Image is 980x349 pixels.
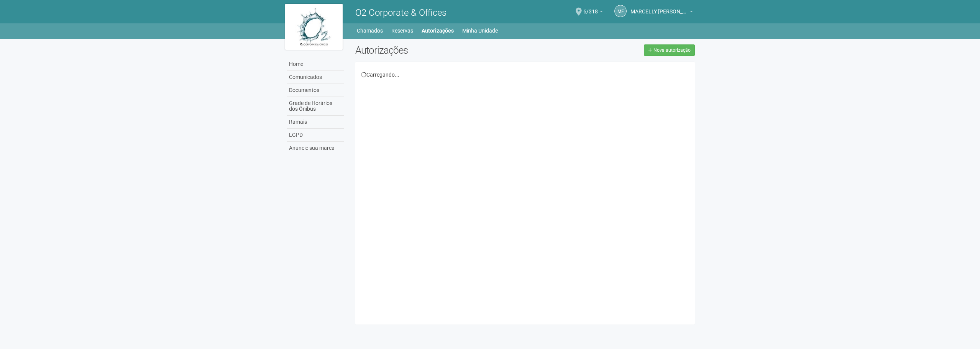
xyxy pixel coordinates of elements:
a: Grade de Horários dos Ônibus [287,97,344,116]
span: O2 Corporate & Offices [355,7,446,18]
a: Nova autorização [644,44,695,56]
span: 6/318 [583,1,598,15]
a: Minha Unidade [462,25,498,36]
h2: Autorizações [355,44,519,56]
a: LGPD [287,129,344,142]
a: Autorizações [422,25,454,36]
a: Documentos [287,84,344,97]
a: Reservas [391,25,413,36]
span: Nova autorização [653,48,691,53]
a: MARCELLY [PERSON_NAME] [630,10,693,16]
a: MF [614,5,627,17]
a: Chamados [357,25,383,36]
a: 6/318 [583,10,603,16]
a: Home [287,58,344,71]
div: Carregando... [361,71,689,78]
a: Anuncie sua marca [287,142,344,154]
a: Ramais [287,116,344,129]
a: Comunicados [287,71,344,84]
span: MARCELLY FRANCA BRANDAO DE CARVALHO [630,1,688,15]
img: logo.jpg [285,4,343,50]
